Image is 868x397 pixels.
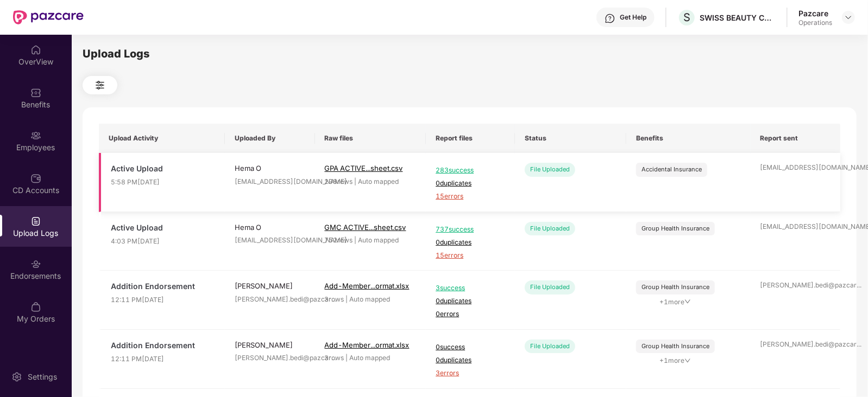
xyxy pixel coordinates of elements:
span: 0 success [436,342,505,353]
span: 15 errors [436,251,505,261]
div: Operations [798,18,832,27]
span: 0 duplicates [436,238,505,248]
span: Add-Member...ormat.xlsx [325,341,410,349]
span: GMC ACTIVE...sheet.csv [325,223,406,232]
span: 3 errors [436,368,505,379]
span: | [355,236,357,244]
th: Upload Activity [99,124,225,153]
img: svg+xml;base64,PHN2ZyBpZD0iVXBsb2FkX0xvZ3MiIGRhdGEtbmFtZT0iVXBsb2FkIExvZ3MiIHhtbG5zPSJodHRwOi8vd3... [30,216,41,227]
span: | [346,295,348,303]
div: [PERSON_NAME] [235,280,305,291]
span: | [355,177,357,185]
span: Active Upload [111,163,215,175]
div: SWISS BEAUTY COSMETICS PRIVATE LIMITED [700,12,776,23]
span: 752 rows [325,236,353,244]
div: Get Help [620,13,646,22]
div: Upload Logs [83,46,857,62]
th: Report files [426,124,515,153]
th: Benefits [626,124,751,153]
span: 0 duplicates [436,355,505,366]
span: Add-Member...ormat.xlsx [325,281,410,290]
span: down [684,357,691,364]
span: 298 rows [325,177,353,185]
div: Hema O [235,222,305,233]
th: Report sent [751,124,841,153]
span: 0 errors [436,309,505,319]
span: Auto mapped [350,354,391,362]
img: svg+xml;base64,PHN2ZyBpZD0iQ0RfQWNjb3VudHMiIGRhdGEtbmFtZT0iQ0QgQWNjb3VudHMiIHhtbG5zPSJodHRwOi8vd3... [30,173,41,184]
div: Group Health Insurance [641,283,709,292]
div: [EMAIL_ADDRESS][DOMAIN_NAME] [760,222,831,232]
span: 283 success [436,165,505,176]
span: 0 duplicates [436,296,505,306]
div: [EMAIL_ADDRESS][DOMAIN_NAME] [760,163,831,173]
div: [PERSON_NAME].bedi@pazcar [760,340,831,350]
img: svg+xml;base64,PHN2ZyB4bWxucz0iaHR0cDovL3d3dy53My5vcmcvMjAwMC9zdmciIHdpZHRoPSIyNCIgaGVpZ2h0PSIyNC... [93,79,106,92]
div: [PERSON_NAME].bedi@pazcar [235,353,305,363]
span: Auto mapped [358,177,399,185]
th: Raw files [315,124,426,153]
span: 737 success [436,225,505,235]
img: svg+xml;base64,PHN2ZyBpZD0iTXlfT3JkZXJzIiBkYXRhLW5hbWU9Ik15IE9yZGVycyIgeG1sbnM9Imh0dHA6Ly93d3cudz... [30,302,41,312]
div: File Uploaded [525,222,575,235]
img: New Pazcare Logo [13,10,84,24]
img: svg+xml;base64,PHN2ZyBpZD0iQmVuZWZpdHMiIHhtbG5zPSJodHRwOi8vd3d3LnczLm9yZy8yMDAwL3N2ZyIgd2lkdGg9Ij... [30,87,41,98]
span: | [346,354,348,362]
img: svg+xml;base64,PHN2ZyBpZD0iRW1wbG95ZWVzIiB4bWxucz0iaHR0cDovL3d3dy53My5vcmcvMjAwMC9zdmciIHdpZHRoPS... [30,130,41,141]
span: Auto mapped [350,295,391,303]
span: S [683,11,690,24]
div: Hema O [235,163,305,174]
span: + 1 more [636,297,715,308]
span: 5:58 PM[DATE] [111,177,215,188]
span: Addition Endorsement [111,340,215,351]
span: 3 rows [325,354,344,362]
div: File Uploaded [525,340,575,353]
span: 3 rows [325,295,344,303]
div: Group Health Insurance [641,224,709,233]
div: [PERSON_NAME] [235,340,305,350]
th: Uploaded By [225,124,315,153]
span: 0 duplicates [436,178,505,189]
span: 12:11 PM[DATE] [111,295,215,305]
div: File Uploaded [525,163,575,176]
div: [EMAIL_ADDRESS][DOMAIN_NAME] [235,235,305,246]
span: Active Upload [111,222,215,234]
span: 3 success [436,283,505,293]
span: ... [857,281,862,289]
div: Pazcare [798,8,832,18]
img: svg+xml;base64,PHN2ZyBpZD0iRW5kb3JzZW1lbnRzIiB4bWxucz0iaHR0cDovL3d3dy53My5vcmcvMjAwMC9zdmciIHdpZH... [30,259,41,270]
img: svg+xml;base64,PHN2ZyBpZD0iU2V0dGluZy0yMHgyMCIgeG1sbnM9Imh0dHA6Ly93d3cudzMub3JnLzIwMDAvc3ZnIiB3aW... [11,372,22,382]
span: down [684,298,691,305]
span: GPA ACTIVE...sheet.csv [325,164,403,172]
div: [PERSON_NAME].bedi@pazcar [235,294,305,305]
span: + 1 more [636,356,715,366]
div: File Uploaded [525,280,575,294]
span: Auto mapped [358,236,399,244]
img: svg+xml;base64,PHN2ZyBpZD0iSGVscC0zMngzMiIgeG1sbnM9Imh0dHA6Ly93d3cudzMub3JnLzIwMDAvc3ZnIiB3aWR0aD... [605,13,615,24]
img: svg+xml;base64,PHN2ZyBpZD0iRHJvcGRvd24tMzJ4MzIiIHhtbG5zPSJodHRwOi8vd3d3LnczLm9yZy8yMDAwL3N2ZyIgd2... [844,13,853,22]
div: [PERSON_NAME].bedi@pazcar [760,280,831,291]
span: ... [857,340,862,348]
span: 4:03 PM[DATE] [111,236,215,247]
span: Addition Endorsement [111,280,215,292]
div: Group Health Insurance [641,342,709,351]
th: Status [515,124,626,153]
div: Accidental Insurance [641,165,702,174]
span: 12:11 PM[DATE] [111,354,215,364]
span: 15 errors [436,191,505,202]
div: [EMAIL_ADDRESS][DOMAIN_NAME] [235,177,305,187]
div: Settings [24,372,60,382]
img: svg+xml;base64,PHN2ZyBpZD0iSG9tZSIgeG1sbnM9Imh0dHA6Ly93d3cudzMub3JnLzIwMDAvc3ZnIiB3aWR0aD0iMjAiIG... [30,44,41,55]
